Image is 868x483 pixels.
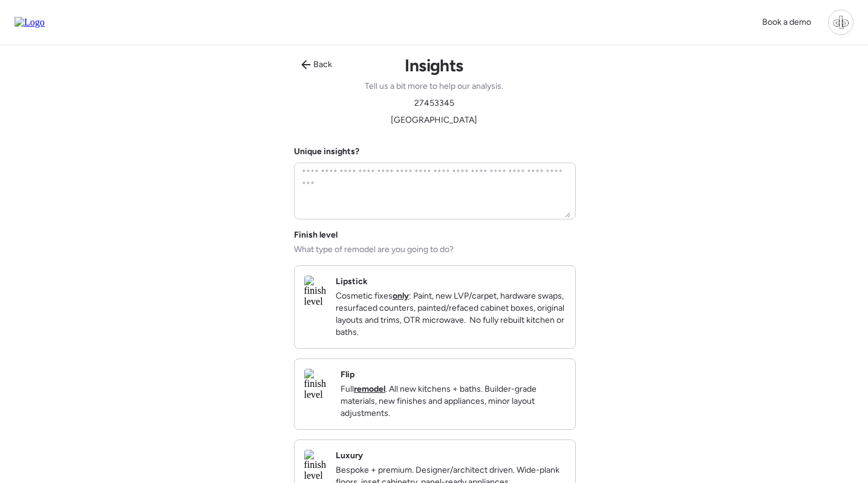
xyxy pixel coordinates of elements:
span: 27453345 [414,97,454,109]
span: Tell us a bit more to help our analysis. [365,80,503,92]
img: finish level [304,450,326,481]
img: finish level [304,276,326,307]
span: [GEOGRAPHIC_DATA] [391,114,477,126]
img: Logo [15,17,45,28]
span: Finish level [294,229,338,241]
h2: Lipstick [336,276,368,288]
span: Book a demo [762,17,811,27]
h2: Flip [341,369,354,381]
label: Unique insights? [294,146,359,157]
span: Back [313,59,332,71]
h1: Insights [405,55,463,76]
strong: remodel [354,384,385,394]
img: finish level [304,369,331,400]
p: Full . All new kitchens + baths. Builder-grade materials, new finishes and appliances, minor layo... [341,383,566,420]
h2: Luxury [336,450,363,462]
strong: only [393,291,409,301]
p: Cosmetic fixes : Paint, new LVP/carpet, hardware swaps, resurfaced counters, painted/refaced cabi... [336,290,566,339]
span: What type of remodel are you going to do? [294,244,454,256]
